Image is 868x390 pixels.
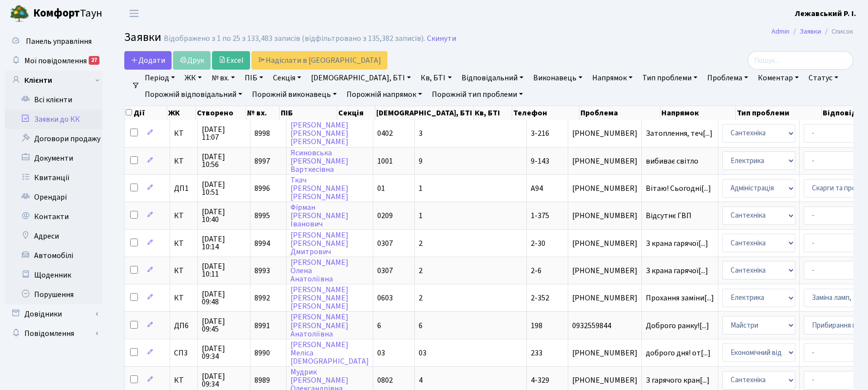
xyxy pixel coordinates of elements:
th: Телефон [512,106,579,120]
a: № вх. [208,70,239,86]
span: 8993 [254,265,270,276]
a: Період [141,70,179,86]
span: 03 [419,348,426,358]
a: Заявки до КК [5,110,102,129]
a: Ясиновська[PERSON_NAME]Варткесівна [290,148,348,175]
span: [DATE] 11:07 [202,126,246,141]
a: Заявки [800,26,821,37]
span: Відсутнє ГВП [646,212,714,220]
button: Переключити навігацію [122,5,146,21]
th: Тип проблеми [736,106,822,120]
span: 9 [419,156,423,167]
span: Заявки [124,29,161,46]
a: Виконавець [529,70,586,86]
li: Список [821,26,853,37]
a: Коментар [754,70,803,86]
span: 2 [419,265,423,276]
a: ПІБ [241,70,267,86]
a: Лежавський Р. І. [795,8,856,19]
a: Документи [5,149,102,168]
a: Автомобілі [5,246,102,265]
a: ЖК [181,70,206,86]
span: 6 [377,320,381,331]
th: Створено [196,106,246,120]
nav: breadcrumb [757,21,868,42]
span: вибиває світло [646,157,714,165]
a: Довідники [5,304,102,324]
input: Пошук... [748,51,853,70]
a: Повідомлення [5,324,102,343]
span: [DATE] 10:51 [202,181,246,196]
a: Порожній відповідальний [141,86,246,103]
span: 9-143 [531,156,549,167]
span: [PHONE_NUMBER] [572,267,637,275]
th: Проблема [579,106,660,120]
span: 1-375 [531,210,549,221]
span: Вітаю! Сьогодні[...] [646,183,711,194]
span: Доброго ранку![...] [646,320,709,331]
span: 0307 [377,238,393,249]
span: З крана гарячої[...] [646,238,708,249]
span: 1 [419,183,423,194]
span: [PHONE_NUMBER] [572,130,637,137]
a: Секція [269,70,305,86]
span: 2-6 [531,265,541,276]
span: КТ [174,294,193,302]
span: [DATE] 10:14 [202,235,246,251]
span: 8995 [254,210,270,221]
span: КТ [174,130,193,137]
a: Кв, БТІ [417,70,455,86]
a: Excel [212,51,250,70]
span: [PHONE_NUMBER] [572,185,637,192]
span: доброго дня! от[...] [646,348,711,358]
a: Проблема [703,70,752,86]
span: [DATE] 09:48 [202,290,246,306]
a: Адреси [5,226,102,246]
span: [PHONE_NUMBER] [572,376,637,384]
a: [PERSON_NAME][PERSON_NAME][PERSON_NAME] [290,120,348,147]
a: [PERSON_NAME][PERSON_NAME]Анатоліївна [290,312,348,339]
span: КТ [174,212,193,220]
span: Прохання заміни[...] [646,293,714,303]
span: 8994 [254,238,270,249]
span: 8989 [254,375,270,386]
span: 2-352 [531,293,549,303]
span: 6 [419,320,423,331]
span: ДП6 [174,322,193,330]
span: СП3 [174,349,193,357]
span: 0603 [377,293,393,303]
span: З крана гарячої[...] [646,265,708,276]
th: Дії [125,106,167,120]
span: 03 [377,348,385,358]
span: Додати [131,55,165,66]
span: 8992 [254,293,270,303]
a: Всі клієнти [5,90,102,110]
span: [DATE] 09:34 [202,372,246,388]
span: Затоплення, теч[...] [646,128,713,139]
span: КТ [174,376,193,384]
span: 8997 [254,156,270,167]
span: 8998 [254,128,270,139]
a: [PERSON_NAME]Меліса[DEMOGRAPHIC_DATA] [290,339,369,367]
span: 0402 [377,128,393,139]
th: Секція [337,106,376,120]
th: [DEMOGRAPHIC_DATA], БТІ [375,106,474,120]
span: 0209 [377,210,393,221]
a: Фірман[PERSON_NAME]Іванович [290,202,348,229]
span: [PHONE_NUMBER] [572,294,637,302]
span: [DATE] 10:11 [202,262,246,278]
a: Тип проблеми [638,70,701,86]
span: КТ [174,157,193,165]
span: 233 [531,348,542,358]
a: Панель управління [5,32,102,51]
span: [PHONE_NUMBER] [572,240,637,247]
span: [DATE] 10:40 [202,208,246,223]
span: 4 [419,375,423,386]
span: 2 [419,238,423,249]
span: 0307 [377,265,393,276]
th: № вх. [246,106,280,120]
a: Порушення [5,285,102,304]
b: Лежавський Р. І. [795,8,856,19]
th: Кв, БТІ [474,106,512,120]
span: З гарячого кран[...] [646,375,710,386]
